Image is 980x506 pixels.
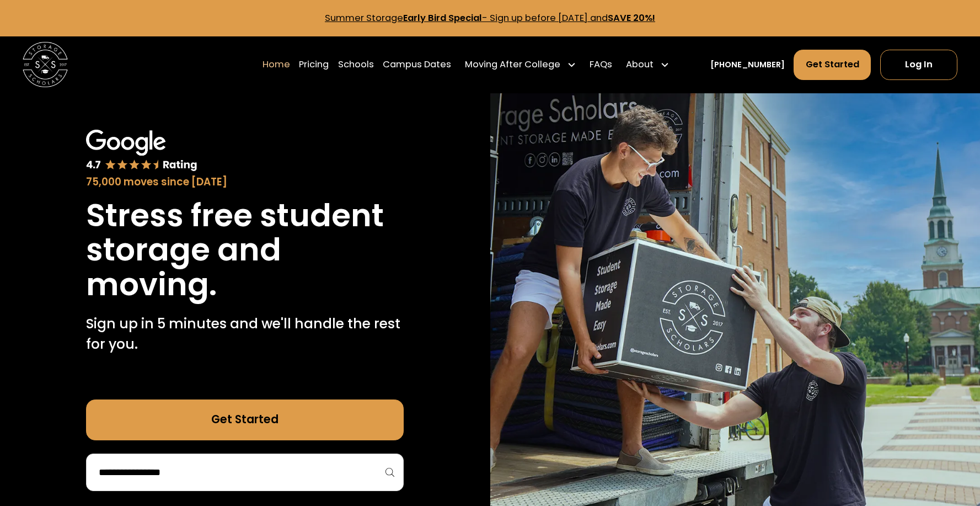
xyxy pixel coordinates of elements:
[622,49,674,81] div: About
[794,50,871,81] a: Get Started
[403,12,482,24] strong: Early Bird Special
[86,313,404,354] p: Sign up in 5 minutes and we'll handle the rest for you.
[590,49,612,81] a: FAQs
[86,400,404,440] a: Get Started
[710,59,785,71] a: [PHONE_NUMBER]
[338,49,374,81] a: Schools
[86,130,197,172] img: Google 4.7 star rating
[263,49,290,81] a: Home
[460,49,581,81] div: Moving After College
[86,199,404,302] h1: Stress free student storage and moving.
[325,12,655,24] a: Summer StorageEarly Bird Special- Sign up before [DATE] andSAVE 20%!
[465,58,560,72] div: Moving After College
[880,50,957,81] a: Log In
[299,49,329,81] a: Pricing
[23,42,68,87] a: home
[608,12,655,24] strong: SAVE 20%!
[383,49,451,81] a: Campus Dates
[23,42,68,87] img: Storage Scholars main logo
[86,174,404,190] div: 75,000 moves since [DATE]
[626,58,654,72] div: About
